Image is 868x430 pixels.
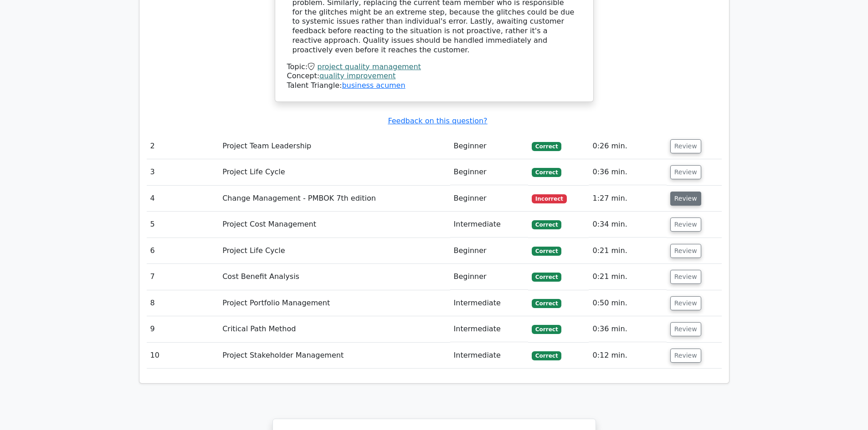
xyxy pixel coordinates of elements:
button: Review [670,322,701,336]
button: Review [670,270,701,284]
td: 3 [147,159,219,185]
td: 5 [147,212,219,238]
td: 9 [147,316,219,342]
span: Correct [532,142,561,151]
td: 4 [147,186,219,212]
td: Project Life Cycle [219,159,450,185]
td: Cost Benefit Analysis [219,264,450,290]
td: 6 [147,238,219,264]
td: Intermediate [450,290,528,316]
td: 0:12 min. [589,343,666,369]
td: 10 [147,343,219,369]
span: Correct [532,220,561,229]
a: quality improvement [319,71,395,80]
button: Review [670,192,701,206]
td: 0:26 min. [589,133,666,159]
td: Project Team Leadership [219,133,450,159]
span: Correct [532,247,561,256]
span: Correct [532,351,561,360]
td: Intermediate [450,343,528,369]
span: Correct [532,299,561,308]
button: Review [670,165,701,179]
a: business acumen [342,81,405,90]
span: Incorrect [532,194,567,203]
td: 0:50 min. [589,290,666,316]
td: Beginner [450,264,528,290]
td: 7 [147,264,219,290]
td: Project Portfolio Management [219,290,450,316]
td: Intermediate [450,316,528,342]
a: Feedback on this question? [388,116,487,125]
td: 8 [147,290,219,316]
td: 0:36 min. [589,316,666,342]
span: Correct [532,168,561,177]
button: Review [670,139,701,153]
td: Beginner [450,238,528,264]
td: Project Life Cycle [219,238,450,264]
td: Project Cost Management [219,212,450,238]
div: Concept: [287,71,581,81]
span: Correct [532,325,561,334]
td: Beginner [450,159,528,185]
button: Review [670,218,701,232]
a: project quality management [317,62,421,71]
td: Critical Path Method [219,316,450,342]
button: Review [670,349,701,363]
div: Talent Triangle: [287,62,581,91]
div: Topic: [287,62,581,72]
td: Beginner [450,186,528,212]
td: Project Stakeholder Management [219,343,450,369]
td: 0:21 min. [589,238,666,264]
span: Correct [532,273,561,282]
td: 1:27 min. [589,186,666,212]
td: Change Management - PMBOK 7th edition [219,186,450,212]
td: Beginner [450,133,528,159]
td: 0:36 min. [589,159,666,185]
td: 0:21 min. [589,264,666,290]
button: Review [670,244,701,258]
button: Review [670,296,701,310]
td: 0:34 min. [589,212,666,238]
td: Intermediate [450,212,528,238]
td: 2 [147,133,219,159]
